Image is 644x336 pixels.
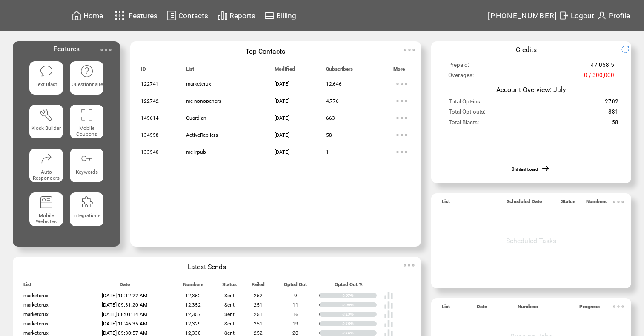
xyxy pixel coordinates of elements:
img: ellypsis.svg [610,193,627,210]
span: 19 [292,321,298,327]
img: ellypsis.svg [393,144,410,161]
span: 11 [292,302,298,308]
a: Questionnaire [70,61,103,98]
span: marketcrux, [23,302,49,308]
span: Logout [571,11,594,20]
a: Reports [216,9,257,22]
span: 252 [254,293,263,299]
span: Credits [516,46,537,54]
span: Mobile Websites [36,213,57,224]
span: 149614 [141,115,159,121]
span: Integrations [73,213,100,218]
span: 12,352 [185,302,201,308]
span: Scheduled Tasks [506,237,556,245]
span: Total Blasts: [449,119,479,129]
span: Overages: [448,72,474,82]
span: [DATE] 10:12:22 AM [102,293,147,299]
span: Sent [224,311,235,317]
span: List [23,281,31,291]
span: marketcrux, [23,330,49,336]
span: Reports [229,11,255,20]
span: 20 [292,330,298,336]
img: ellypsis.svg [393,126,410,144]
span: 133940 [141,149,159,155]
img: coupons.svg [80,108,94,121]
span: 58 [612,119,618,129]
span: Sent [224,321,235,327]
img: ellypsis.svg [401,41,418,58]
img: creidtcard.svg [264,10,275,21]
span: 9 [294,293,297,299]
img: tool%201.svg [40,108,53,121]
span: marketcrux, [23,321,49,327]
a: Profile [595,9,631,22]
a: Old dashboard [512,167,538,172]
img: ellypsis.svg [97,41,114,58]
img: home.svg [72,10,82,21]
span: 0 / 300,000 [584,72,614,82]
span: More [393,66,405,76]
span: [DATE] 09:31:20 AM [102,302,147,308]
a: Keywords [70,149,103,186]
div: 0.15% [342,321,377,326]
img: chart.svg [218,10,228,21]
span: Questionnaire [72,81,103,87]
span: 12,646 [326,81,342,87]
img: poll%20-%20white.svg [384,310,393,319]
span: Total Opt-outs: [449,109,485,119]
span: 122741 [141,81,159,87]
span: marketcrux [186,81,211,87]
span: [DATE] 09:30:57 AM [102,330,147,336]
span: 12,330 [185,330,201,336]
div: 0.09% [342,302,377,307]
img: questionnaire.svg [80,64,94,78]
span: 251 [254,302,263,308]
img: auto-responders.svg [40,152,53,165]
span: 58 [326,132,332,138]
span: Sent [224,302,235,308]
img: keywords.svg [80,152,94,165]
span: [DATE] [275,98,289,104]
img: ellypsis.svg [401,257,418,274]
span: Prepaid: [448,62,469,72]
img: refresh.png [621,45,636,54]
img: mobile-websites.svg [40,195,53,209]
span: ID [141,66,146,76]
span: Status [561,198,575,208]
span: 12,352 [185,293,201,299]
span: [PHONE_NUMBER] [488,11,558,20]
span: List [442,198,450,208]
span: [DATE] 08:01:14 AM [102,311,147,317]
span: 251 [254,321,263,327]
span: Numbers [183,281,203,291]
span: Text Blast [35,81,57,87]
img: ellypsis.svg [393,109,410,126]
span: marketcrux, [23,293,49,299]
span: Auto Responders [33,169,60,181]
span: Sent [224,330,235,336]
span: [DATE] 10:46:35 AM [102,321,147,327]
span: Numbers [586,198,607,208]
span: Profile [609,11,630,20]
span: List [186,66,194,76]
span: 134998 [141,132,159,138]
span: Modified [275,66,295,76]
span: Home [83,11,103,20]
a: Auto Responders [29,149,63,186]
img: features.svg [112,9,127,23]
a: Features [111,7,159,24]
img: ellypsis.svg [393,75,410,92]
span: mc-nonopeners [186,98,221,104]
div: 0.07% [342,293,377,298]
span: Scheduled Date [507,198,542,208]
span: Guardian [186,115,206,121]
a: Integrations [70,192,103,230]
div: 0.16% [342,330,377,336]
span: 881 [608,109,618,119]
a: Kiosk Builder [29,105,63,142]
span: Progress [579,304,600,313]
span: 12,357 [185,311,201,317]
span: Account Overview: July [496,86,566,94]
img: poll%20-%20white.svg [384,291,393,300]
span: 1 [326,149,329,155]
